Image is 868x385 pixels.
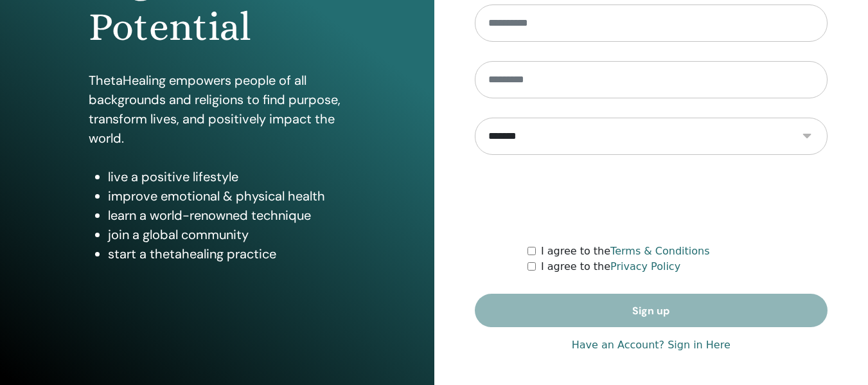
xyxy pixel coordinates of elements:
[610,245,709,257] a: Terms & Conditions
[108,225,346,244] li: join a global community
[541,259,680,274] label: I agree to the
[572,337,731,353] a: Have an Account? Sign in Here
[541,244,710,259] label: I agree to the
[108,244,346,264] li: start a thetahealing practice
[89,71,346,148] p: ThetaHealing empowers people of all backgrounds and religions to find purpose, transform lives, a...
[108,186,346,206] li: improve emotional & physical health
[108,167,346,186] li: live a positive lifestyle
[553,174,748,224] iframe: reCAPTCHA
[610,260,680,273] a: Privacy Policy
[108,206,346,225] li: learn a world-renowned technique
